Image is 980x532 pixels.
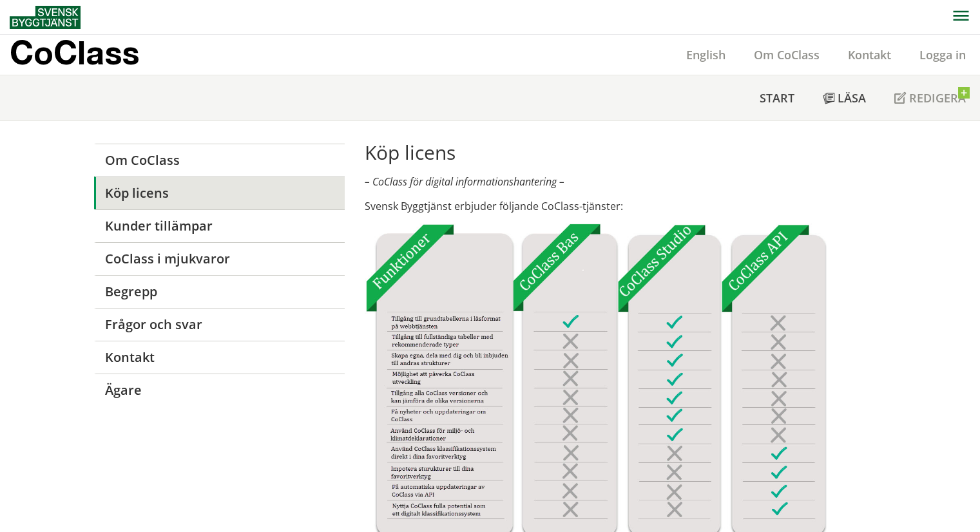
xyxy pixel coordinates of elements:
a: Kunder tillämpar [94,209,345,242]
span: Start [760,90,794,106]
a: Läsa [809,75,880,120]
p: CoClass [10,45,139,60]
a: Frågor och svar [94,308,345,341]
a: Logga in [905,47,980,62]
a: Köp licens [94,176,345,209]
a: Begrepp [94,275,345,308]
a: Kontakt [834,47,905,62]
a: CoClass i mjukvaror [94,242,345,275]
img: Svensk Byggtjänst [10,6,81,29]
a: CoClass [10,35,167,75]
a: Om CoClass [94,144,345,176]
span: Läsa [838,90,866,106]
p: Svensk Byggtjänst erbjuder följande CoClass-tjänster: [365,199,886,213]
a: Kontakt [94,341,345,374]
a: Ägare [94,374,345,406]
a: Start [745,75,809,120]
h1: Köp licens [365,141,886,164]
em: – CoClass för digital informationshantering – [365,175,564,189]
a: English [672,47,740,62]
a: Om CoClass [740,47,834,62]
